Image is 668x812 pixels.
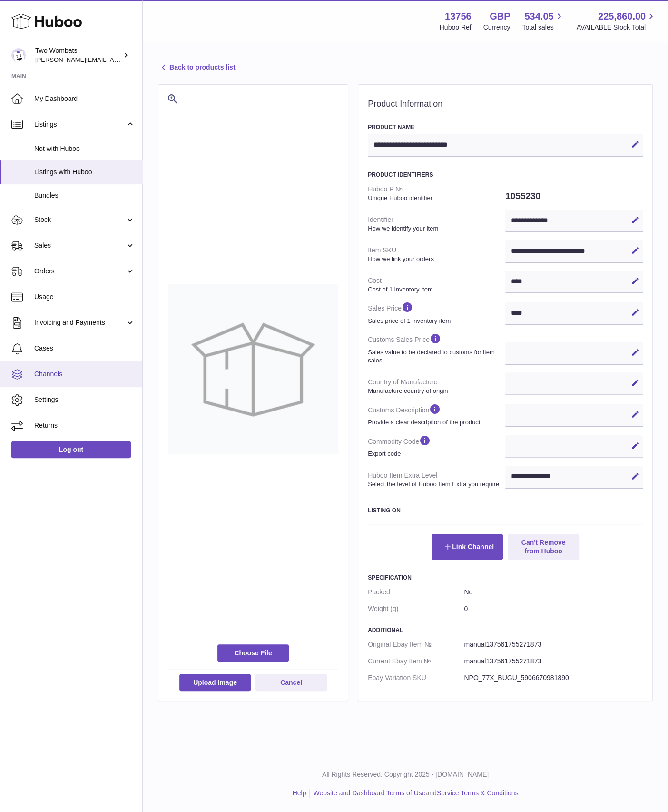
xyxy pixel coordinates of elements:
[368,329,505,368] dt: Customs Sales Price
[34,370,135,379] span: Channels
[368,317,503,325] strong: Sales price of 1 inventory item
[368,99,643,110] h2: Product Information
[368,507,643,514] h3: Listing On
[368,181,505,206] dt: Huboo P №
[34,318,125,327] span: Invoicing and Payments
[464,670,643,686] dd: NPO_77X_BUGU_5906670981890
[255,674,327,691] button: Cancel
[464,584,643,601] dd: No
[368,255,503,263] strong: How we link your orders
[368,626,643,634] h3: Additional
[490,10,510,23] strong: GBP
[437,789,519,797] a: Service Terms & Conditions
[179,674,251,691] button: Upload Image
[464,653,643,670] dd: manual137561755271873
[445,10,472,23] strong: 13756
[368,387,503,395] strong: Manufacture country of origin
[368,211,505,236] dt: Identifier
[150,770,660,779] p: All Rights Reserved. Copyright 2025 - [DOMAIN_NAME]
[368,574,643,581] h3: Specification
[35,56,191,63] span: [PERSON_NAME][EMAIL_ADDRESS][DOMAIN_NAME]
[368,636,464,653] dt: Original Ebay Item №
[368,431,505,462] dt: Commodity Code
[508,534,579,560] button: Can't Remove from Huboo
[522,10,564,32] a: 534.05 Total sales
[368,374,505,399] dt: Country of Manufacture
[34,215,125,224] span: Stock
[368,123,643,131] h3: Product Name
[310,789,518,798] li: and
[368,285,503,294] strong: Cost of 1 inventory item
[34,395,135,404] span: Settings
[576,10,657,32] a: 225,860.00 AVAILABLE Stock Total
[368,450,503,458] strong: Export code
[368,272,505,297] dt: Cost
[368,653,464,670] dt: Current Ebay Item №
[34,120,125,129] span: Listings
[368,224,503,233] strong: How we identify your item
[464,601,643,617] dd: 0
[34,344,135,353] span: Cases
[368,418,503,427] strong: Provide a clear description of the product
[368,194,503,202] strong: Unique Huboo identifier
[217,644,289,662] span: Choose File
[368,399,505,431] dt: Customs Description
[293,789,306,797] a: Help
[34,94,135,103] span: My Dashboard
[158,62,235,73] a: Back to products list
[432,534,503,560] button: Link Channel
[34,421,135,430] span: Returns
[34,191,135,200] span: Bundles
[368,297,505,329] dt: Sales Price
[368,242,505,267] dt: Item SKU
[34,168,135,177] span: Listings with Huboo
[34,144,135,153] span: Not with Huboo
[168,284,338,454] img: no-photo-large.jpg
[34,241,125,250] span: Sales
[11,441,131,458] a: Log out
[11,48,26,62] img: dave@twowombats.com
[598,10,646,23] span: 225,860.00
[576,23,657,32] span: AVAILABLE Stock Total
[483,23,511,32] div: Currency
[368,480,503,489] strong: Select the level of Huboo Item Extra you require
[313,789,425,797] a: Website and Dashboard Terms of Use
[34,267,125,276] span: Orders
[524,10,553,23] span: 534.05
[368,171,643,179] h3: Product Identifiers
[464,636,643,653] dd: manual137561755271873
[505,186,643,206] dd: 1055230
[368,467,505,492] dt: Huboo Item Extra Level
[368,601,464,617] dt: Weight (g)
[368,348,503,365] strong: Sales value to be declared to customs for item sales
[522,23,564,32] span: Total sales
[34,292,135,301] span: Usage
[35,46,121,64] div: Two Wombats
[368,584,464,601] dt: Packed
[368,670,464,686] dt: Ebay Variation SKU
[440,23,472,32] div: Huboo Ref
